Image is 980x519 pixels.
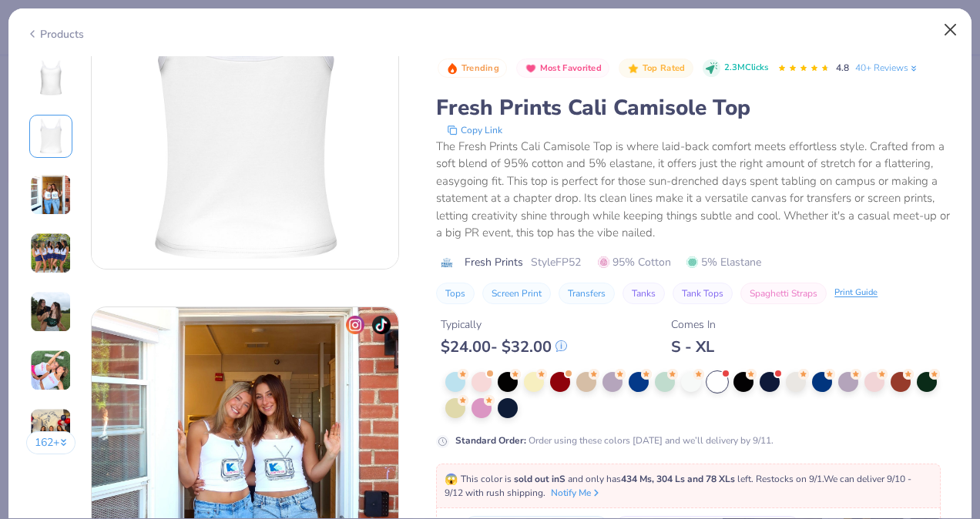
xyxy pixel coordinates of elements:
[441,316,567,333] div: Typically
[619,59,693,79] button: Badge Button
[855,61,919,75] a: 40+ Reviews
[438,59,507,79] button: Badge Button
[30,174,72,216] img: User generated content
[441,337,567,357] div: $ 24.00 - $ 32.00
[26,431,76,454] button: 162+
[465,254,523,270] span: Fresh Prints
[516,59,609,79] button: Badge Button
[627,62,639,75] img: Top Rated sort
[436,93,954,122] div: Fresh Prints Cali Camisole Top
[30,350,72,391] img: User generated content
[525,62,537,75] img: Most Favorited sort
[445,473,911,499] span: This color is and only has left . Restocks on 9/1. We can deliver 9/10 - 9/12 with rush shipping.
[442,122,507,138] button: copy to clipboard
[623,283,665,304] button: Tanks
[346,316,364,334] img: insta-icon.png
[936,15,965,45] button: Close
[673,283,733,304] button: Tank Tops
[455,434,526,447] strong: Standard Order :
[445,472,458,487] span: 😱
[834,286,878,300] div: Print Guide
[671,337,716,357] div: S - XL
[531,254,581,270] span: Style FP52
[740,283,827,304] button: Spaghetti Straps
[559,283,615,304] button: Transfers
[461,64,499,72] span: Trending
[482,283,551,304] button: Screen Print
[32,118,69,155] img: Back
[777,56,830,81] div: 4.8 Stars
[724,62,768,75] span: 2.3M Clicks
[30,408,72,450] img: User generated content
[372,316,391,334] img: tiktok-icon.png
[436,138,954,242] div: The Fresh Prints Cali Camisole Top is where laid-back comfort meets effortless style. Crafted fro...
[598,254,671,270] span: 95% Cotton
[514,473,566,485] strong: sold out in S
[30,291,72,333] img: User generated content
[551,486,602,500] button: Notify Me
[621,473,735,485] strong: 434 Ms, 304 Ls and 78 XLs
[455,434,774,447] div: Order using these colors [DATE] and we’ll delivery by 9/11.
[540,64,602,72] span: Most Favorited
[32,59,69,96] img: Front
[836,62,849,74] span: 4.8
[30,233,72,274] img: User generated content
[26,26,84,42] div: Products
[436,283,475,304] button: Tops
[686,254,761,270] span: 5% Elastane
[436,256,457,269] img: brand logo
[446,62,458,75] img: Trending sort
[643,64,686,72] span: Top Rated
[671,316,716,333] div: Comes In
